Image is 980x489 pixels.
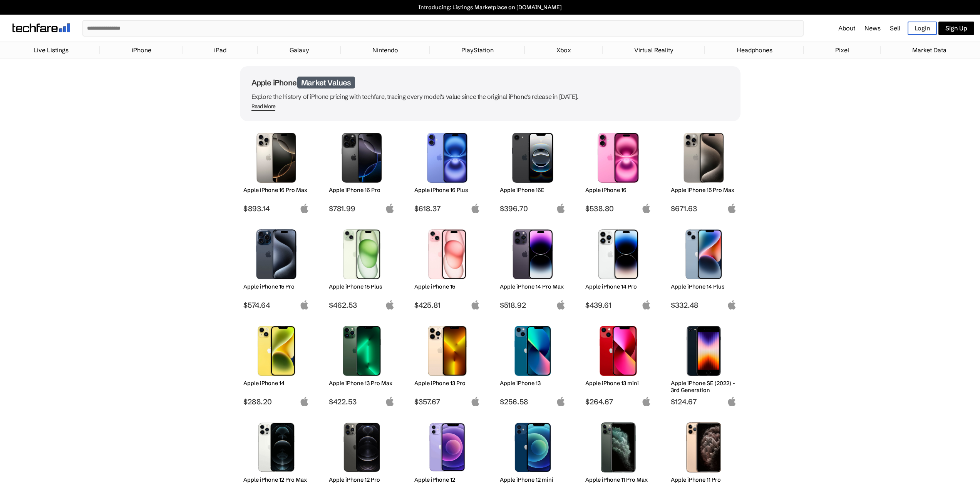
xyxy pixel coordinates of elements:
span: Market Values [297,77,355,88]
a: iPhone 15 Pro Apple iPhone 15 Pro $574.64 apple-logo [240,225,313,310]
h2: Apple iPhone 15 Plus [329,283,395,290]
span: $671.63 [671,204,737,213]
h2: Apple iPhone 16 Pro [329,187,395,194]
img: iPhone 12 mini [506,422,560,472]
h2: Apple iPhone 16E [500,187,566,194]
h2: Apple iPhone 12 mini [500,476,566,483]
img: apple-logo [385,204,395,213]
p: Explore the history of iPhone pricing with techfare, tracing every model's value since the origin... [251,91,729,102]
a: iPhone 16 Pro Apple iPhone 16 Pro $781.99 apple-logo [325,129,399,213]
a: iPhone SE 3rd Gen Apple iPhone SE (2022) - 3rd Generation $124.67 apple-logo [667,322,740,406]
h2: Apple iPhone 12 Pro Max [243,476,309,483]
img: iPhone 15 [420,229,474,279]
a: iPhone 14 Pro Max Apple iPhone 14 Pro Max $518.92 apple-logo [496,225,570,310]
img: iPhone 15 Pro Max [677,133,731,183]
a: Login [908,22,937,35]
span: $618.37 [414,204,480,213]
span: $357.67 [414,397,480,406]
img: apple-logo [727,300,737,310]
img: iPhone 14 Plus [677,229,731,279]
a: Headphones [733,42,776,58]
img: iPhone 16 Pro [335,133,389,183]
img: iPhone 13 Pro [420,326,474,376]
img: iPhone 15 Pro [249,229,303,279]
span: $439.61 [585,300,651,310]
h2: Apple iPhone 16 Pro Max [243,187,309,194]
img: apple-logo [727,397,737,406]
h2: Apple iPhone 14 Plus [671,283,737,290]
h2: Apple iPhone 11 Pro Max [585,476,651,483]
span: $781.99 [329,204,395,213]
a: Live Listings [30,42,72,58]
a: iPhone 16 Apple iPhone 16 $538.80 apple-logo [582,129,655,213]
img: apple-logo [642,300,651,310]
h2: Apple iPhone 13 [500,380,566,387]
a: Virtual Reality [630,42,677,58]
img: iPhone 11 Pro [677,422,731,472]
a: Nintendo [369,42,402,58]
span: $574.64 [243,300,309,310]
a: iPad [210,42,230,58]
img: iPhone 14 Pro [591,229,645,279]
div: Read More [251,103,276,110]
h2: Apple iPhone 11 Pro [671,476,737,483]
img: iPhone 16 Pro Max [249,133,303,183]
a: iPhone 13 Pro Max Apple iPhone 13 Pro Max $422.53 apple-logo [325,322,399,406]
img: iPhone 12 [420,422,474,472]
a: iPhone 14 Apple iPhone 14 $288.20 apple-logo [240,322,313,406]
img: apple-logo [556,300,566,310]
img: iPhone 12 Pro [335,422,389,472]
span: $462.53 [329,300,395,310]
img: apple-logo [642,204,651,213]
img: iPhone SE 3rd Gen [677,326,731,376]
h2: Apple iPhone 14 Pro [585,283,651,290]
img: apple-logo [556,204,566,213]
a: Pixel [831,42,853,58]
img: iPhone 16 Plus [420,133,474,183]
a: Galaxy [286,42,313,58]
a: Xbox [553,42,575,58]
span: $518.92 [500,300,566,310]
img: iPhone 16 [591,133,645,183]
a: About [838,24,855,32]
h2: Apple iPhone 14 Pro Max [500,283,566,290]
img: iPhone 11 Pro Max [591,422,645,472]
img: iPhone 13 mini [591,326,645,376]
a: News [864,24,881,32]
img: iPhone 13 Pro Max [335,326,389,376]
span: $256.58 [500,397,566,406]
span: $422.53 [329,397,395,406]
img: iPhone 14 Pro Max [506,229,560,279]
a: iPhone 13 Pro Apple iPhone 13 Pro $357.67 apple-logo [411,322,484,406]
a: iPhone 16 Plus Apple iPhone 16 Plus $618.37 apple-logo [411,129,484,213]
img: iPhone 12 Pro Max [249,422,303,472]
a: iPhone 15 Apple iPhone 15 $425.81 apple-logo [411,225,484,310]
img: apple-logo [385,300,395,310]
img: apple-logo [471,204,480,213]
a: Market Data [908,42,950,58]
img: iPhone 13 [506,326,560,376]
a: iPhone [128,42,155,58]
img: apple-logo [471,397,480,406]
a: iPhone 16E Apple iPhone 16E $396.70 apple-logo [496,129,570,213]
img: apple-logo [300,204,309,213]
img: apple-logo [385,397,395,406]
h2: Apple iPhone 13 mini [585,380,651,387]
h1: Apple iPhone [251,78,729,87]
img: techfare logo [12,23,70,32]
a: iPhone 14 Plus Apple iPhone 14 Plus $332.48 apple-logo [667,225,740,310]
a: iPhone 15 Plus Apple iPhone 15 Plus $462.53 apple-logo [325,225,399,310]
h2: Apple iPhone 13 Pro [414,380,480,387]
h2: Apple iPhone 16 Plus [414,187,480,194]
a: iPhone 15 Pro Max Apple iPhone 15 Pro Max $671.63 apple-logo [667,129,740,213]
h2: Apple iPhone 15 Pro Max [671,187,737,194]
h2: Apple iPhone 15 Pro [243,283,309,290]
span: Read More [251,103,276,111]
span: $425.81 [414,300,480,310]
a: PlayStation [457,42,498,58]
h2: Apple iPhone SE (2022) - 3rd Generation [671,380,737,394]
a: Introducing: Listings Marketplace on [DOMAIN_NAME] [4,4,976,11]
img: iPhone 15 Plus [335,229,389,279]
h2: Apple iPhone 12 [414,476,480,483]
